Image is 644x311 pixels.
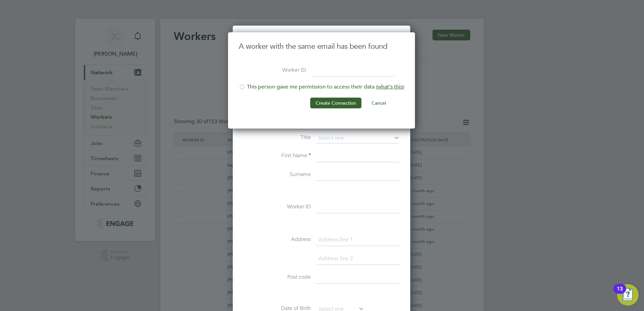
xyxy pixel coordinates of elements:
[244,274,311,281] label: Post code
[244,171,311,178] label: Surname
[239,42,404,51] h3: A worker with the same email has been found
[244,134,311,141] label: Title
[244,236,311,243] label: Address
[244,152,311,159] label: First Name
[617,289,623,298] div: 13
[617,284,639,306] button: Open Resource Center, 13 new notifications
[310,98,361,108] button: Create Connection
[377,83,403,90] span: what's this
[239,83,404,97] li: This person gave me permission to access their data ( )
[244,203,311,210] label: Worker ID
[316,133,399,143] input: Select one
[239,67,306,74] label: Worker ID
[316,253,399,265] input: Address line 2
[366,98,391,108] button: Cancel
[316,234,399,246] input: Address line 1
